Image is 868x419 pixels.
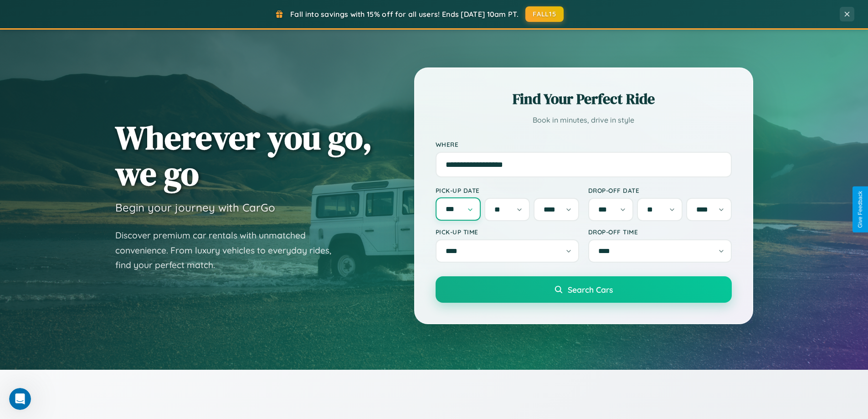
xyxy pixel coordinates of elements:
[290,10,519,19] span: Fall into savings with 15% off for all users! Ends [DATE] 10am PT.
[115,201,275,214] h3: Begin your journey with CarGo
[588,186,732,194] label: Drop-off Date
[9,388,31,410] iframe: Intercom live chat
[588,228,732,236] label: Drop-off Time
[436,228,579,236] label: Pick-up Time
[436,140,732,148] label: Where
[115,228,343,273] p: Discover premium car rentals with unmatched convenience. From luxury vehicles to everyday rides, ...
[568,285,613,295] span: Search Cars
[525,6,564,22] button: FALL15
[857,191,863,228] div: Give Feedback
[436,186,579,194] label: Pick-up Date
[436,89,732,109] h2: Find Your Perfect Ride
[436,114,732,127] p: Book in minutes, drive in style
[115,119,372,191] h1: Wherever you go, we go
[436,276,732,303] button: Search Cars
